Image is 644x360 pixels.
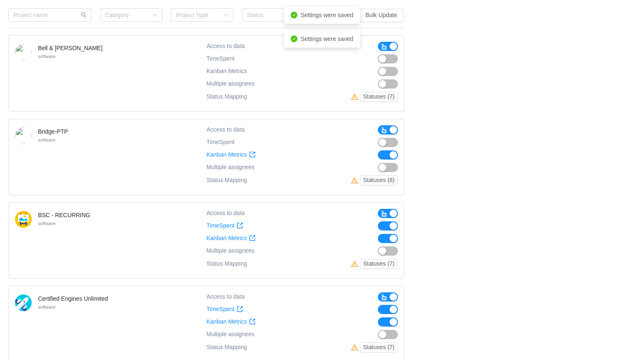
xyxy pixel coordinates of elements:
[359,9,404,22] button: Bulk Update
[206,247,254,254] span: Multiple assignees
[15,294,32,311] img: 10415
[351,261,360,267] i: icon: warning
[38,137,55,142] small: software
[301,12,353,18] span: Settings were saved
[38,54,55,59] small: software
[291,35,297,42] i: icon: check-circle
[351,177,360,184] i: icon: warning
[206,292,245,302] div: Access to data
[8,8,92,22] input: Project name
[206,164,254,171] span: Multiple assignees
[38,211,90,219] h4: BSC - RECURRING
[206,342,247,352] div: Status Mapping
[206,92,247,102] div: Status Mapping
[206,125,245,134] div: Access to data
[38,44,103,52] h4: Bell & [PERSON_NAME]
[206,259,247,269] div: Status Mapping
[206,235,256,242] a: Kanban Metrics
[206,209,245,218] div: Access to data
[15,211,32,228] img: 10406
[360,259,398,269] button: Statuses (7)
[206,306,243,313] a: TimeSpent
[206,151,247,158] span: Kanban Metrics
[206,222,234,229] span: TimeSpent
[206,55,234,62] span: TimeSpent
[206,175,247,185] div: Status Mapping
[351,344,360,351] i: icon: warning
[206,68,247,74] span: Kanban Metrics
[206,331,254,338] span: Multiple assignees
[38,294,108,303] h4: Certified Engines Unlimited
[15,44,32,61] img: 10564
[206,42,245,51] div: Access to data
[15,127,32,144] img: 10701
[38,221,55,226] small: software
[224,13,229,18] i: icon: down
[247,11,290,19] div: Status
[206,306,234,313] span: TimeSpent
[206,318,256,325] a: Kanban Metrics
[360,92,398,102] button: Statuses (7)
[206,80,254,87] span: Multiple assignees
[206,318,247,325] span: Kanban Metrics
[291,12,297,18] i: icon: check-circle
[206,139,234,146] span: TimeSpent
[153,13,158,18] i: icon: down
[38,127,68,136] h4: Bridge-PTP
[360,342,398,352] button: Statuses (7)
[206,222,243,229] a: TimeSpent
[360,175,398,185] button: Statuses (8)
[351,94,360,100] i: icon: warning
[301,35,353,42] span: Settings were saved
[38,304,55,309] small: software
[105,11,148,19] div: Category
[206,235,247,242] span: Kanban Metrics
[206,151,256,158] a: Kanban Metrics
[81,12,87,18] i: icon: search
[176,11,219,19] div: Project Type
